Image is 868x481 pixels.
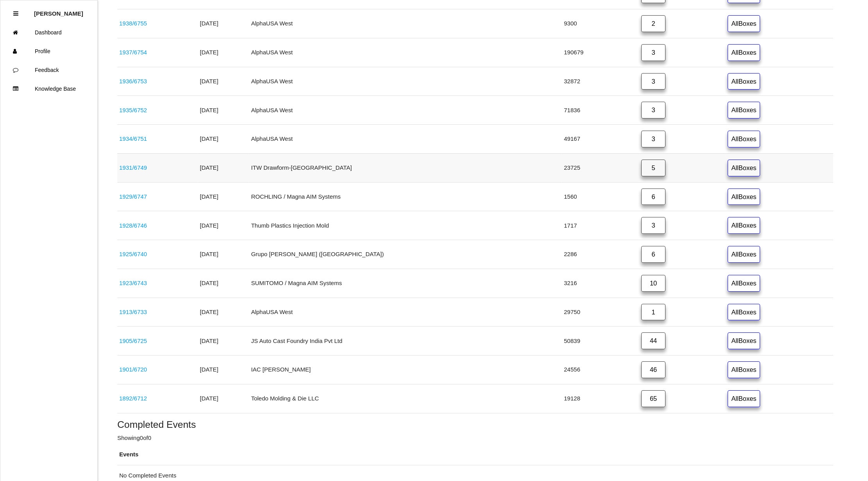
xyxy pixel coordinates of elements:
a: Feedback [0,61,97,79]
div: Close [13,4,18,23]
td: 9300 [562,9,639,38]
td: 24556 [562,355,639,384]
th: Events [117,444,833,465]
td: [DATE] [198,67,249,96]
a: AllBoxes [728,102,760,118]
a: 1937/6754 [119,49,147,56]
a: 3 [641,44,665,61]
td: [DATE] [198,240,249,269]
a: 46 [641,361,665,378]
a: AllBoxes [728,390,760,407]
a: 3 [641,73,665,90]
a: 5 [641,160,665,176]
a: 6 [641,188,665,205]
a: 1931/6749 [119,164,147,171]
td: 1560 [562,182,639,211]
a: AllBoxes [728,15,760,32]
a: AllBoxes [728,275,760,292]
a: 1905/6725 [119,337,147,344]
a: 1925/6740 [119,251,147,257]
a: AllBoxes [728,131,760,147]
td: [DATE] [198,125,249,154]
td: IAC [PERSON_NAME] [249,355,562,384]
td: AlphaUSA West [249,96,562,125]
a: 1923/6743 [119,280,147,286]
td: ITW Drawform-[GEOGRAPHIC_DATA] [249,153,562,182]
td: AlphaUSA West [249,125,562,154]
a: AllBoxes [728,217,760,234]
td: 23725 [562,153,639,182]
a: 1928/6746 [119,222,147,229]
td: [DATE] [198,9,249,38]
td: [DATE] [198,327,249,355]
td: JS Auto Cast Foundry India Pvt Ltd [249,327,562,355]
a: 6 [641,246,665,263]
td: 19128 [562,384,639,413]
a: AllBoxes [728,304,760,321]
a: 1901/6720 [119,366,147,373]
td: Toledo Molding & Die LLC [249,384,562,413]
td: 2286 [562,240,639,269]
a: Knowledge Base [0,79,97,98]
a: 1934/6751 [119,135,147,142]
td: 32872 [562,67,639,96]
td: [DATE] [198,384,249,413]
a: AllBoxes [728,246,760,263]
a: 1938/6755 [119,20,147,27]
td: [DATE] [198,96,249,125]
a: 1913/6733 [119,309,147,315]
a: 1 [641,304,665,321]
p: Diana Harris [34,4,83,17]
a: 2 [641,15,665,32]
td: 49167 [562,125,639,154]
a: 1935/6752 [119,107,147,113]
a: AllBoxes [728,73,760,90]
td: AlphaUSA West [249,38,562,67]
td: [DATE] [198,182,249,211]
a: Profile [0,42,97,61]
a: Dashboard [0,23,97,42]
td: [DATE] [198,153,249,182]
td: AlphaUSA West [249,298,562,327]
td: Grupo [PERSON_NAME] ([GEOGRAPHIC_DATA]) [249,240,562,269]
td: ROCHLING / Magna AIM Systems [249,182,562,211]
td: Thumb Plastics Injection Mold [249,211,562,240]
a: 10 [641,275,665,292]
a: 1929/6747 [119,193,147,200]
td: 71836 [562,96,639,125]
td: 29750 [562,298,639,327]
a: AllBoxes [728,332,760,349]
td: 1717 [562,211,639,240]
a: 1936/6753 [119,78,147,84]
a: AllBoxes [728,361,760,378]
td: [DATE] [198,355,249,384]
a: 44 [641,332,665,349]
a: AllBoxes [728,160,760,176]
a: 3 [641,217,665,234]
td: AlphaUSA West [249,67,562,96]
a: AllBoxes [728,44,760,61]
h5: Completed Events [117,419,833,430]
td: AlphaUSA West [249,9,562,38]
td: 3216 [562,269,639,298]
td: 190679 [562,38,639,67]
a: 3 [641,102,665,118]
a: 1892/6712 [119,395,147,402]
a: 65 [641,390,665,407]
a: AllBoxes [728,188,760,205]
td: [DATE] [198,269,249,298]
td: [DATE] [198,211,249,240]
td: [DATE] [198,298,249,327]
a: 3 [641,131,665,147]
p: Showing 0 of 0 [117,434,833,443]
td: SUMITOMO / Magna AIM Systems [249,269,562,298]
td: [DATE] [198,38,249,67]
td: 50839 [562,327,639,355]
